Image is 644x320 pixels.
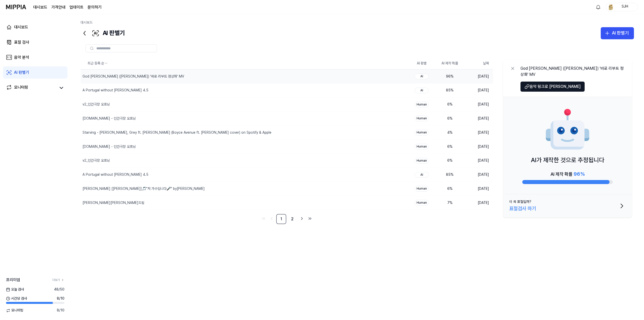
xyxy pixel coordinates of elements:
div: [DOMAIN_NAME] - 인간극장 오프닝 [83,116,136,121]
div: 표절 검사 [14,39,29,45]
div: A Portugal without [PERSON_NAME] 4.5 [83,88,148,93]
a: 업데이트 [69,4,84,10]
div: Human [415,144,429,150]
td: [DATE] [464,126,493,140]
button: 가격안내 [51,4,65,10]
div: 96 % [440,74,460,79]
a: 문의하기 [88,4,102,10]
td: [DATE] [464,168,493,182]
a: Go to last page [306,215,313,222]
a: 음악 링크로 [PERSON_NAME] [520,85,585,90]
div: Human [415,130,429,135]
div: Human [415,200,429,206]
a: 대시보드 [3,21,67,33]
span: 8 / 10 [57,308,64,313]
button: profileSJH [606,3,638,11]
span: 8 / 10 [57,296,64,301]
a: Go to previous page [268,215,275,222]
td: [DATE] [464,83,493,97]
td: [DATE] [464,154,493,168]
div: 6 % [440,158,460,163]
p: AI가 제작한 것으로 추정됩니다 [531,155,604,165]
button: AI 판별기 [601,27,634,39]
div: [DOMAIN_NAME] - 인간극장 오프닝 [83,144,136,149]
span: 모니터링 [6,308,23,313]
a: 대시보드 [33,4,47,10]
th: AI 제작 확률 [436,57,464,69]
div: [PERSON_NAME][PERSON_NAME]드림 [83,200,144,205]
a: 음악 분석 [3,51,67,63]
th: 날짜 [464,57,493,69]
div: 6 % [440,186,460,191]
div: SJH [615,4,635,10]
div: v2_인간극장 오프닝 [83,102,110,107]
td: [DATE] [464,182,493,196]
div: AI 제작 확률 [550,170,585,178]
td: [DATE] [464,112,493,126]
a: AI 판별기 [3,66,67,79]
div: 6 % [440,144,460,149]
td: [DATE] [464,69,493,84]
span: 시간당 검사 [6,296,27,301]
th: AI 판별 [408,57,436,69]
div: 85 % [440,172,460,177]
a: Go to first page [260,215,267,222]
img: AI [545,107,590,152]
div: Human [415,116,429,121]
div: 7 % [440,200,460,205]
td: [DATE] [464,97,493,112]
div: AI 판별기 [80,27,125,39]
div: 6 % [440,102,460,107]
div: Starving - [PERSON_NAME], Grey ft. [PERSON_NAME] (Boyce Avenue ft. [PERSON_NAME] cover) on Spotif... [83,130,271,135]
div: Human [415,102,429,108]
div: A Portugal without [PERSON_NAME] 4.5 [83,172,148,177]
td: [DATE] [464,140,493,154]
div: God [PERSON_NAME] ([PERSON_NAME]) '바로 리부트 정상화' MV [83,74,184,79]
button: 이 곡 표절일까?표절검사 하기 [503,194,632,218]
a: 1 [276,214,286,224]
a: 표절 검사 [3,36,67,48]
td: [DATE] [464,196,493,210]
div: Human [415,186,429,192]
div: 6 % [440,116,460,121]
span: 48 / 50 [54,287,64,292]
div: AI 판별기 [14,69,29,76]
div: 표절검사 하기 [509,204,536,212]
a: 2 [287,214,297,224]
div: 모니터링 [14,84,28,91]
div: 4 % [440,130,460,135]
a: 더보기 [52,278,64,282]
img: profile [608,4,614,10]
span: 96 % [574,171,585,177]
a: Go to next page [298,215,305,222]
div: 85 % [440,88,460,93]
a: 대시보드 [80,20,93,24]
div: 음악 분석 [14,54,29,60]
div: AI [415,172,429,178]
div: AI 판별기 [612,29,629,37]
span: 음악 링크로 [PERSON_NAME] [530,84,581,90]
a: 모니터링 [6,84,56,91]
span: 오늘 검사 [6,287,24,292]
img: 알림 [595,4,601,10]
div: 대시보드 [14,24,28,30]
div: [PERSON_NAME] [[PERSON_NAME]]🎵"저 가수입니다🎤" by[PERSON_NAME] [83,186,205,191]
div: 이 곡 표절일까? [509,199,531,204]
div: AI [415,88,429,93]
div: AI [415,74,429,79]
span: 프리미엄 [6,277,20,283]
div: Human [415,158,429,164]
div: v2_인간극장 오프닝 [83,158,110,163]
button: 음악 링크로 [PERSON_NAME] [520,82,585,92]
nav: pagination [80,214,493,224]
div: God [PERSON_NAME] ([PERSON_NAME]) '바로 리부트 정상화' MV [520,65,626,78]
